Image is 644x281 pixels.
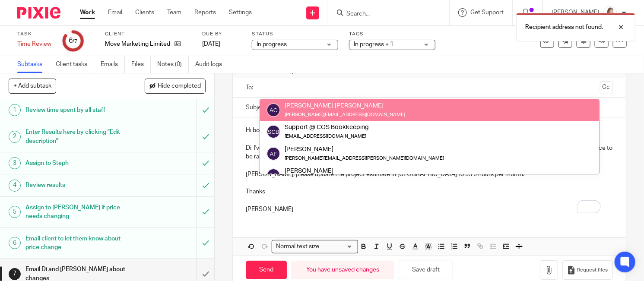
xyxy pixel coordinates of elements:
[9,79,56,93] button: + Add subtask
[158,83,201,90] span: Hide completed
[285,134,366,139] small: [EMAIL_ADDRESS][DOMAIN_NAME]
[322,242,353,251] input: Search for option
[272,240,358,253] div: Search for option
[246,187,612,196] p: Thanks
[600,81,613,94] button: Cc
[354,41,393,47] span: In progress + 1
[17,31,52,38] label: Task
[105,40,170,48] p: Move Marketing Limited
[246,103,268,112] label: Subject:
[246,205,612,214] p: [PERSON_NAME]
[266,168,280,182] img: svg%3E
[229,8,252,17] a: Settings
[246,170,612,179] p: [PERSON_NAME], please update the project estimate in [GEOGRAPHIC_DATA] to 3.75 hours per month.
[157,56,189,73] a: Notes (0)
[80,8,95,17] a: Work
[285,145,444,153] div: [PERSON_NAME]
[131,56,151,73] a: Files
[246,144,612,161] p: Di, I've amended the repeating invoice for Move Marketing Limited to £143.84 which is an increase...
[266,147,280,161] img: svg%3E
[285,156,444,161] small: [PERSON_NAME][EMAIL_ADDRESS][PERSON_NAME][DOMAIN_NAME]
[285,123,369,132] div: Support @ COS Bookkeeping
[562,260,612,280] button: Request files
[167,8,181,17] a: Team
[17,56,49,73] a: Subtasks
[108,8,122,17] a: Email
[266,103,280,117] img: svg%3E
[9,180,21,192] div: 4
[577,267,608,274] span: Request files
[274,242,321,251] span: Normal text size
[9,237,21,249] div: 6
[135,8,154,17] a: Clients
[9,104,21,116] div: 1
[9,131,21,143] div: 2
[246,126,612,135] p: Hi both,
[25,201,134,223] h1: Assign to [PERSON_NAME] if price needs changing
[56,56,94,73] a: Client tasks
[291,261,394,279] div: You have unsaved changes
[73,39,77,44] small: /7
[285,101,405,110] div: [PERSON_NAME] [PERSON_NAME]
[233,117,625,220] div: To enrich screen reader interactions, please activate Accessibility in Grammarly extension settings
[25,126,134,148] h1: Enter Results here by clicking "Edit description"
[105,31,191,38] label: Client
[525,23,603,32] p: Recipient address not found.
[257,41,287,47] span: In progress
[246,261,287,279] input: Send
[9,268,21,280] div: 7
[603,6,617,20] img: K%20Garrattley%20headshot%20black%20top%20cropped.jpg
[25,157,134,170] h1: Assign to Steph
[9,157,21,169] div: 3
[145,79,206,93] button: Hide completed
[252,31,338,38] label: Status
[25,232,134,254] h1: Email client to let them know about price change
[17,7,60,19] img: Pixie
[202,41,220,47] span: [DATE]
[25,179,134,192] h1: Review results
[266,125,280,139] img: svg%3E
[195,56,228,73] a: Audit logs
[399,261,453,279] button: Save draft
[25,104,134,117] h1: Review time spent by all staff
[17,40,52,48] div: Time Review
[9,206,21,218] div: 5
[285,167,405,175] div: [PERSON_NAME]
[69,36,77,46] div: 6
[101,56,125,73] a: Emails
[246,83,255,92] label: To:
[202,31,241,38] label: Due by
[194,8,216,17] a: Reports
[285,112,405,117] small: [PERSON_NAME][EMAIL_ADDRESS][DOMAIN_NAME]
